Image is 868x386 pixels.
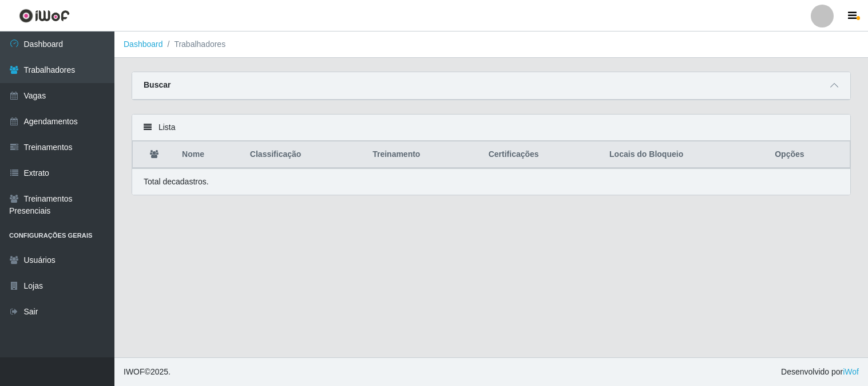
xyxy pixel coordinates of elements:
[124,40,163,49] a: Dashboard
[124,367,145,376] span: IWOF
[603,141,768,168] th: Locais do Bloqueio
[482,141,603,168] th: Certificações
[843,367,859,376] a: iWof
[19,9,70,23] img: CoreUI Logo
[114,31,868,58] nav: breadcrumb
[144,80,171,89] strong: Buscar
[243,141,366,168] th: Classificação
[768,141,850,168] th: Opções
[132,115,850,141] div: Lista
[124,366,171,378] span: © 2025 .
[163,38,226,50] li: Trabalhadores
[175,141,243,168] th: Nome
[144,176,209,188] p: Total de cadastros.
[781,366,859,378] span: Desenvolvido por
[366,141,482,168] th: Treinamento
